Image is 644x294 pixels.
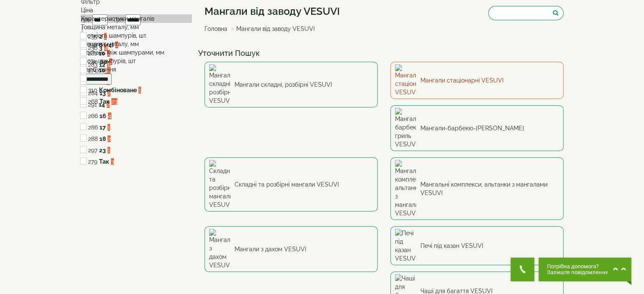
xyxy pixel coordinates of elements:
label: Комбіноване [99,86,137,94]
h4: Уточнити Пошук [198,49,570,58]
a: Мангали-барбекю-гриль VESUVI Мангали-барбекю-[PERSON_NAME] [390,105,564,151]
span: 23 [111,98,117,105]
div: Відстань між шампурами, мм [81,48,192,57]
span: 288 [88,135,98,142]
label: 18 [100,135,106,143]
span: 297 [88,147,97,154]
a: Мангальні комплекси, альтанки з мангалами VESUVI Мангальні комплекси, альтанки з мангалами VESUVI [390,157,564,220]
span: Потрібна допомога? [547,264,608,269]
a: Головна [205,25,227,32]
button: Chat button [539,258,631,281]
span: 266 [88,113,98,119]
span: 2 [108,135,111,142]
label: 23 [99,146,106,154]
img: Мангали стаціонарні VESUVI [395,64,416,96]
span: 286 [88,124,98,131]
label: 17 [100,123,106,132]
div: Товщина металу, мм [81,40,192,48]
img: Мангальні комплекси, альтанки з мангалами VESUVI [395,160,416,217]
label: Так [99,157,109,166]
div: Місткість шампурів, шт. [81,31,192,40]
button: Get Call button [511,258,534,281]
img: Складні та розбірні мангали VESUVI [209,160,230,209]
img: Мангали з дахом VESUVI [209,229,230,269]
span: 279 [88,158,97,165]
a: Мангали з дахом VESUVI Мангали з дахом VESUVI [205,226,378,272]
div: Характеристики мангалів [81,14,192,23]
div: Товщина металу, мм [81,23,192,31]
img: Мангали-барбекю-гриль VESUVI [395,108,416,148]
img: Печі під казан VESUVI [395,229,416,263]
span: 1 [108,147,110,154]
label: 16 [100,112,106,120]
span: 1 [138,87,141,93]
h1: Мангали від заводу VESUVI [205,6,340,17]
a: Мангали стаціонарні VESUVI Мангали стаціонарні VESUVI [390,62,564,99]
img: Мангали складні, розбірні VESUVI [209,64,230,105]
div: Фарбування [81,65,192,74]
a: Печі під казан VESUVI Печі під казан VESUVI [390,226,564,265]
div: К-сть шампурів, шт [81,57,192,65]
span: 4 [108,113,111,119]
a: Мангали складні, розбірні VESUVI Мангали складні, розбірні VESUVI [205,62,378,107]
span: 268 [88,98,98,105]
div: Ціна [81,6,192,14]
span: 3 [111,158,114,165]
li: Мангали від заводу VESUVI [229,25,315,33]
span: 310 [88,87,97,93]
a: Складні та розбірні мангали VESUVI Складні та розбірні мангали VESUVI [205,157,378,212]
span: Залиште повідомлення [547,269,608,275]
label: Так [100,97,110,106]
span: 1 [108,124,110,131]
